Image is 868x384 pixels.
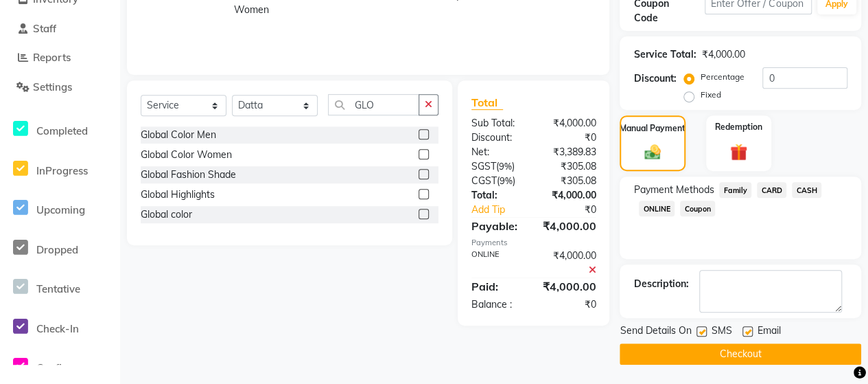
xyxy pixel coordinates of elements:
span: CGST [471,174,497,187]
span: InProgress [36,164,88,177]
span: Upcoming [36,203,85,216]
span: Family [719,182,751,198]
div: Global Fashion Shade [141,168,236,182]
div: ₹4,000.00 [534,116,607,131]
span: Check-In [36,322,79,335]
span: Coupon [680,201,715,216]
span: Email [757,324,780,341]
div: ₹0 [546,203,606,217]
div: ( ) [461,174,534,188]
div: Service Total: [633,47,696,62]
div: Payable: [461,218,532,234]
span: 9% [499,161,512,172]
span: Total [471,95,503,110]
div: ₹4,000.00 [701,47,744,62]
span: CASH [792,182,821,198]
div: ONLINE [461,249,534,278]
div: ₹0 [534,297,607,312]
span: SMS [711,324,731,341]
span: Payment Methods [633,183,714,197]
div: Discount: [633,71,676,86]
div: Total: [461,188,534,203]
img: _cash.svg [640,143,666,161]
input: Search or Scan [328,94,419,115]
img: _gift.svg [725,142,753,163]
span: 9% [500,175,513,186]
div: ( ) [461,159,534,174]
div: Global Color Women [141,148,232,162]
div: Sub Total: [461,116,534,131]
span: Send Details On [620,324,691,341]
button: Checkout [620,343,861,365]
div: Description: [633,277,688,291]
a: Staff [3,21,117,37]
div: Global color [141,207,192,222]
label: Manual Payment [620,122,685,135]
div: ₹305.08 [534,159,607,174]
div: ₹4,000.00 [534,188,607,203]
span: Confirm [36,361,75,374]
label: Percentage [700,71,744,83]
span: Settings [33,80,72,93]
div: ₹0 [534,131,607,145]
span: ONLINE [639,201,675,216]
div: Discount: [461,131,534,145]
span: Staff [33,22,56,35]
label: Fixed [700,89,720,101]
div: ₹4,000.00 [534,249,607,278]
div: Paid: [461,278,532,295]
div: ₹4,000.00 [532,278,606,295]
span: Tentative [36,282,80,295]
span: Reports [33,51,71,64]
div: ₹305.08 [534,174,607,188]
span: SGST [471,160,496,172]
a: Add Tip [461,203,546,217]
a: Settings [3,80,117,95]
span: Dropped [36,243,78,256]
div: Global Highlights [141,188,215,202]
div: ₹4,000.00 [532,218,606,234]
span: CARD [757,182,786,198]
div: ₹3,389.83 [534,145,607,159]
div: Net: [461,145,534,159]
label: Redemption [715,121,762,133]
div: Global Color Men [141,128,216,142]
div: Payments [471,237,596,249]
a: Reports [3,50,117,66]
div: Balance : [461,297,534,312]
span: Completed [36,124,88,137]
